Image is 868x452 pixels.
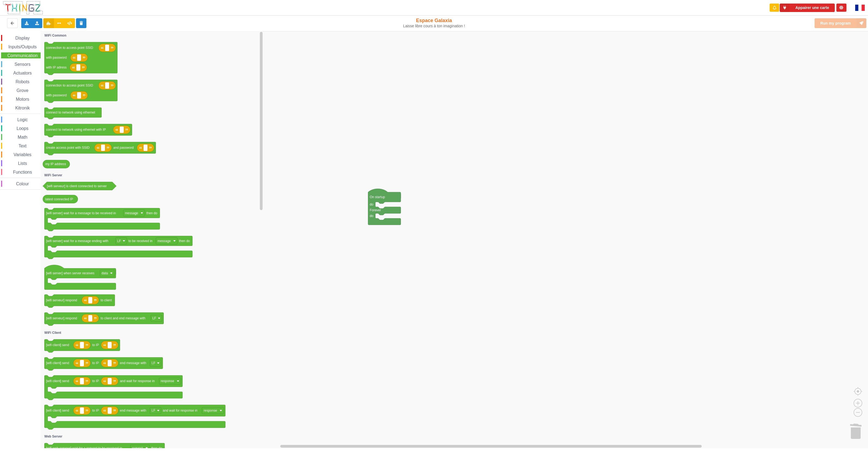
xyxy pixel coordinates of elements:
img: fr.png [855,5,865,11]
span: Logic [16,117,28,122]
button: Appairer une carte [780,4,835,12]
text: to client [101,298,112,302]
text: to IP [92,343,99,347]
text: to IP [92,361,99,365]
text: then do [146,211,157,215]
text: [wifi client] send [46,379,69,383]
span: Kitronik [14,106,31,110]
text: connection to access point SSID [46,46,93,50]
span: Loops [16,126,29,131]
text: WiFi Client [44,331,61,335]
span: Display [14,36,30,40]
img: thingz_logo.png [2,1,43,15]
text: do [370,203,374,206]
span: Variables [13,152,32,157]
text: then do [179,239,190,243]
text: latest connected IP [45,197,73,201]
text: [wifi serveur] respond [46,316,77,320]
text: with IP adress [46,66,66,69]
text: and wait for response in [163,409,197,412]
span: Colour [15,182,30,186]
text: do [370,214,374,218]
span: Lists [17,161,28,166]
text: to IP [92,409,99,412]
div: Laisse libre cours à ton imagination ! [356,24,512,28]
text: message [158,239,171,243]
text: response [204,409,217,412]
span: Robots [15,79,30,84]
text: [wifi server] when server receives [46,271,94,275]
text: connection to access point SSID [46,84,93,87]
span: Actuators [13,71,33,75]
span: Motors [15,97,30,102]
span: Math [17,135,28,139]
text: Web Server [44,435,62,438]
text: with password [46,56,67,60]
text: [wifi client] send [46,361,69,365]
div: Espace Galaxia [356,17,512,28]
text: [wifi server] wait for a message to be received in [46,211,116,215]
text: LF [117,239,121,243]
text: to client and end message with [101,316,146,320]
text: and password [113,146,134,150]
text: data [102,271,108,275]
text: to be received in [128,239,152,243]
div: Connecte-toi à internet pour utiliser ta base [836,4,846,12]
text: with password [46,93,67,97]
text: On startup [370,195,385,199]
text: connect to network using ethernet with IP [46,128,106,132]
text: [wifi client] send [46,409,69,412]
span: Text [18,144,27,148]
text: create access point with SSID [46,146,90,150]
text: end message with [120,361,146,365]
text: Forever [370,208,381,212]
text: WiFi Server [44,173,62,177]
text: [wifi server] wait for a message ending with [46,239,108,243]
text: my IP address [45,162,66,166]
text: LF [152,316,156,320]
span: Inputs/Outputs [8,44,38,49]
span: Grove [16,88,29,93]
text: [wifi serveur] respond [46,298,77,302]
text: message [125,211,138,215]
text: end message with [120,409,146,412]
text: to IP [92,379,99,383]
text: and wait for response in [120,379,155,383]
text: WiFi Common [44,34,66,37]
span: Communication [7,53,38,58]
span: Sensors [14,62,31,67]
text: [wifi client] send [46,343,69,347]
text: connect to network using ethernet [46,111,95,114]
span: Functions [12,170,33,174]
text: [wifi serveur] is client connected to server [47,184,107,188]
text: response [161,379,174,383]
text: LF [152,409,155,412]
text: LF [152,361,155,365]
